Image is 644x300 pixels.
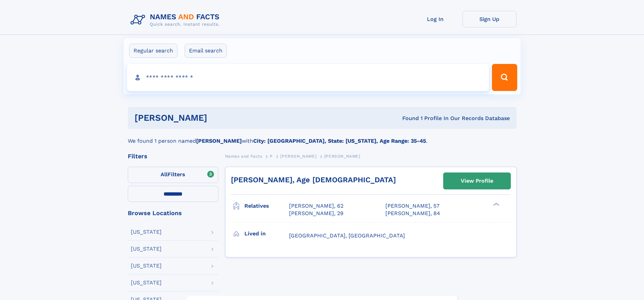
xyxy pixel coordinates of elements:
a: Sign Up [462,11,517,27]
a: [PERSON_NAME], 29 [289,210,343,217]
a: P [270,152,273,160]
span: All [161,171,168,178]
a: [PERSON_NAME], 57 [385,202,439,210]
button: Search Button [492,64,517,91]
input: search input [127,64,489,91]
a: Names and Facts [225,152,262,160]
span: [PERSON_NAME] [324,154,360,159]
div: [US_STATE] [131,263,162,269]
b: [PERSON_NAME] [196,138,242,144]
div: We found 1 person named with . [128,129,517,145]
span: [PERSON_NAME] [280,154,316,159]
h1: [PERSON_NAME] [135,114,305,122]
div: [US_STATE] [131,246,162,252]
label: Regular search [129,44,177,58]
a: [PERSON_NAME], 84 [385,210,440,217]
label: Filters [128,167,218,183]
h3: Lived in [244,228,289,239]
img: Logo Names and Facts [128,11,225,29]
label: Email search [185,44,227,58]
a: View Profile [444,173,510,189]
b: City: [GEOGRAPHIC_DATA], State: [US_STATE], Age Range: 35-45 [253,138,426,144]
a: [PERSON_NAME], 62 [289,202,343,210]
a: [PERSON_NAME] [280,152,316,160]
span: P [270,154,273,159]
div: Found 1 Profile In Our Records Database [305,115,510,122]
div: View Profile [461,173,493,189]
a: Log In [408,11,462,27]
h3: Relatives [244,200,289,212]
div: [US_STATE] [131,280,162,285]
div: [US_STATE] [131,229,162,235]
div: ❯ [492,202,500,207]
a: [PERSON_NAME], Age [DEMOGRAPHIC_DATA] [231,176,396,184]
div: Browse Locations [128,210,218,216]
span: [GEOGRAPHIC_DATA], [GEOGRAPHIC_DATA] [289,232,405,239]
div: Filters [128,153,218,159]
